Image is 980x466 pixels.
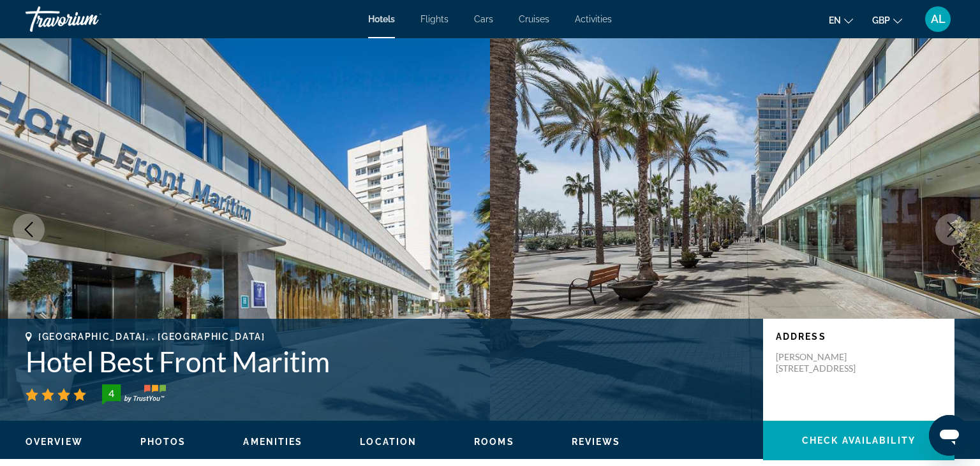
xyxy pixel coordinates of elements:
span: Check Availability [802,435,916,446]
button: Change currency [872,11,902,29]
span: Location [360,437,417,447]
button: Change language [829,11,853,29]
div: 4 [98,386,124,401]
span: [GEOGRAPHIC_DATA], , [GEOGRAPHIC_DATA] [38,331,265,342]
a: Hotels [368,14,395,24]
span: Rooms [474,437,514,447]
span: Photos [140,437,186,447]
span: GBP [872,15,890,25]
p: [PERSON_NAME][STREET_ADDRESS] [776,351,878,374]
a: Cruises [519,14,549,24]
button: Previous image [13,214,45,245]
img: trustyou-badge-hor.svg [102,384,166,405]
iframe: Button to launch messaging window [929,415,970,456]
span: en [829,15,841,25]
span: Reviews [572,437,621,447]
button: Overview [26,436,83,448]
a: Travorium [26,3,153,36]
a: Cars [474,14,493,24]
button: Photos [140,436,186,448]
button: Next image [935,214,967,245]
button: User Menu [921,6,954,33]
button: Location [360,436,417,448]
span: Overview [26,437,83,447]
h1: Hotel Best Front Maritim [26,345,750,378]
a: Flights [420,14,449,24]
a: Activities [575,14,612,24]
button: Rooms [474,436,514,448]
button: Check Availability [763,421,954,460]
p: Address [776,331,942,342]
button: Amenities [243,436,302,448]
span: Amenities [243,437,302,447]
span: AL [931,13,946,25]
button: Reviews [572,436,621,448]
